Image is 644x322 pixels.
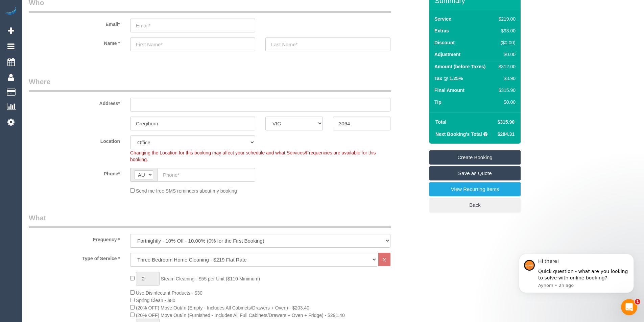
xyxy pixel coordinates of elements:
[496,39,516,46] div: ($0.00)
[161,276,260,281] span: Steam Cleaning - $55 per Unit ($110 Minimum)
[130,19,255,32] input: Email*
[496,27,516,34] div: $93.00
[157,168,255,182] input: Phone*
[4,7,18,16] img: Automaid Logo
[434,16,451,22] label: Service
[24,234,125,243] label: Frequency *
[434,87,464,94] label: Final Amount
[434,75,463,82] label: Tax @ 1.25%
[496,99,516,105] div: $0.00
[29,213,391,228] legend: What
[24,98,125,107] label: Address*
[509,244,644,304] iframe: Intercom notifications message
[497,119,515,125] span: $315.90
[130,38,255,51] input: First Name*
[24,38,125,47] label: Name *
[429,150,521,165] a: Create Booking
[435,131,482,137] strong: Next Booking's Total
[496,63,516,70] div: $312.00
[434,63,485,70] label: Amount (before Taxes)
[136,188,237,194] span: Send me free SMS reminders about my booking
[496,75,516,82] div: $3.90
[24,19,125,28] label: Email*
[621,299,637,315] iframe: Intercom live chat
[136,313,345,318] span: (20% OFF) Move Out/In (Furnished - Includes All Full Cabinets/Drawers + Oven + Fridge) - $291.40
[24,135,125,145] label: Location
[496,16,516,22] div: $219.00
[435,119,446,125] strong: Total
[429,182,521,196] a: View Recurring Items
[24,168,125,177] label: Phone*
[429,166,521,180] a: Save as Quote
[496,87,516,94] div: $315.90
[130,150,376,162] span: Changing the Location for this booking may affect your schedule and what Services/Frequencies are...
[136,290,202,296] span: Use Disinfectant Products - $30
[333,117,390,130] input: Post Code*
[265,38,390,51] input: Last Name*
[497,131,515,137] span: $284.31
[635,299,640,304] span: 1
[29,77,391,92] legend: Where
[496,51,516,58] div: $0.00
[136,305,309,311] span: (20% OFF) Move Out/In (Empty - Includes All Cabinets/Drawers + Oven) - $203.40
[429,198,521,212] a: Back
[24,253,125,262] label: Type of Service *
[434,39,455,46] label: Discount
[434,27,449,34] label: Extras
[434,99,442,105] label: Tip
[434,51,460,58] label: Adjustment
[130,117,255,130] input: Suburb*
[136,298,175,303] span: Spring Clean - $80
